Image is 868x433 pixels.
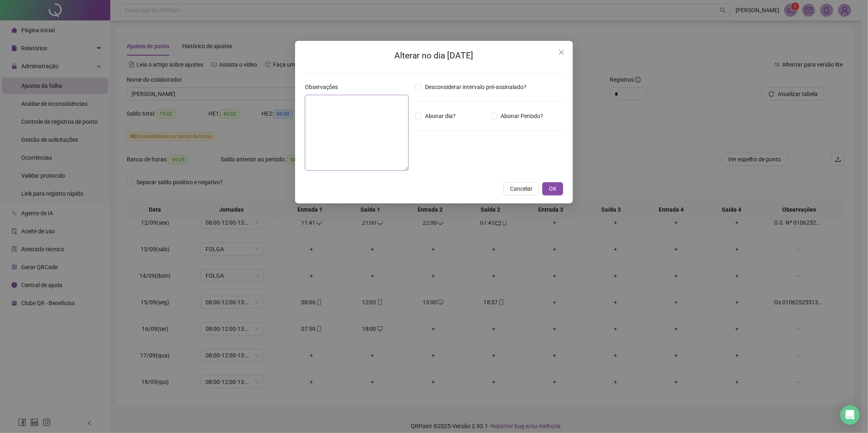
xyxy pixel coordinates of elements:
[422,112,459,121] span: Abonar dia?
[558,49,565,56] span: close
[422,83,530,92] span: Desconsiderar intervalo pré-assinalado?
[840,405,860,425] div: Open Intercom Messenger
[510,184,532,193] span: Cancelar
[305,49,563,62] h2: Alterar no dia [DATE]
[549,184,557,193] span: OK
[555,46,568,59] button: Close
[497,112,546,121] span: Abonar Período?
[503,182,539,195] button: Cancelar
[305,83,343,92] label: Observações
[542,182,563,195] button: OK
